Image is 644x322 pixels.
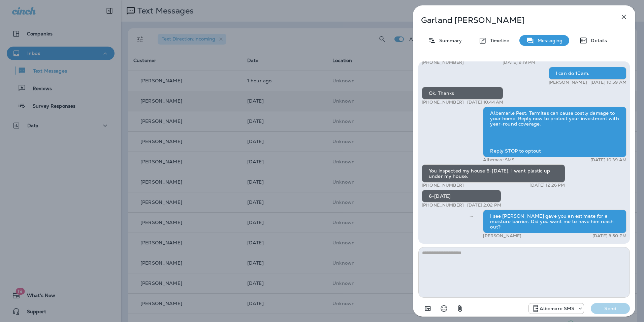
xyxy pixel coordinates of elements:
div: You inspected my house 6-[DATE]. I want plastic up under my house. [422,164,565,183]
div: I can do 10am. [549,67,626,80]
p: [PHONE_NUMBER] [422,60,464,65]
p: [PHONE_NUMBER] [422,183,464,188]
p: Albemare SMS [540,306,575,311]
p: Summary [436,38,462,43]
p: Timeline [487,38,509,43]
p: Garland [PERSON_NAME] [421,16,605,25]
p: [PHONE_NUMBER] [422,203,464,208]
p: [DATE] 2:02 PM [467,203,501,208]
p: [DATE] 10:39 AM [590,157,626,163]
p: [DATE] 10:59 AM [590,80,626,85]
p: [DATE] 10:44 AM [467,100,503,105]
div: 6-[DATE] [422,190,501,203]
button: Select an emoji [437,302,451,315]
p: Details [587,38,607,43]
p: [DATE] 12:26 PM [529,183,565,188]
div: Albemarle Pest: Termites can cause costly damage to your home. Reply now to protect your investme... [483,107,626,157]
div: Ok. Thanks [422,87,503,100]
p: Albemare SMS [483,157,514,163]
p: [PERSON_NAME] [549,80,587,85]
p: [DATE] 3:50 PM [592,233,626,239]
button: Add in a premade template [421,302,434,315]
p: [PHONE_NUMBER] [422,100,464,105]
p: [DATE] 9:19 PM [503,60,535,65]
p: Messaging [534,38,562,43]
p: [PERSON_NAME] [483,233,521,239]
div: I see [PERSON_NAME] gave you an estimate for a moisture barrier. Did you want me to have him reac... [483,210,626,233]
div: +1 (252) 600-3555 [529,304,584,313]
span: Sent [470,213,473,219]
